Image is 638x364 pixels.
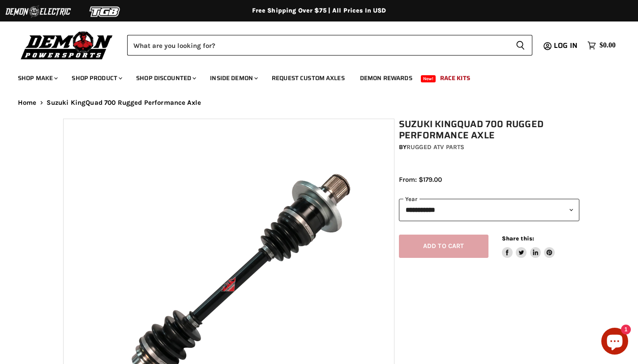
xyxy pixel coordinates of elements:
[127,35,509,56] input: Search
[18,29,116,61] img: Demon Powersports
[502,235,555,258] aside: Share this:
[129,69,201,87] a: Shop Discounted
[11,69,63,87] a: Shop Make
[203,69,263,87] a: Inside Demon
[399,142,580,152] div: by
[583,39,620,52] a: $0.00
[407,143,464,151] a: Rugged ATV Parts
[4,3,72,20] img: Demon Electric Logo 2
[433,69,477,87] a: Race Kits
[353,69,419,87] a: Demon Rewards
[399,176,442,184] span: From: $179.00
[550,42,583,50] a: Log in
[399,119,580,141] h1: Suzuki KingQuad 700 Rugged Performance Axle
[72,3,139,20] img: TGB Logo 2
[399,199,580,221] select: year
[599,41,616,50] span: $0.00
[599,328,631,357] inbox-online-store-chat: Shopify online store chat
[47,99,201,107] span: Suzuki KingQuad 700 Rugged Performance Axle
[421,75,436,82] span: New!
[265,69,351,87] a: Request Custom Axles
[11,65,613,87] ul: Main menu
[509,35,532,56] button: Search
[18,99,37,107] a: Home
[554,40,578,51] span: Log in
[502,235,534,242] span: Share this:
[65,69,128,87] a: Shop Product
[127,35,532,56] form: Product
